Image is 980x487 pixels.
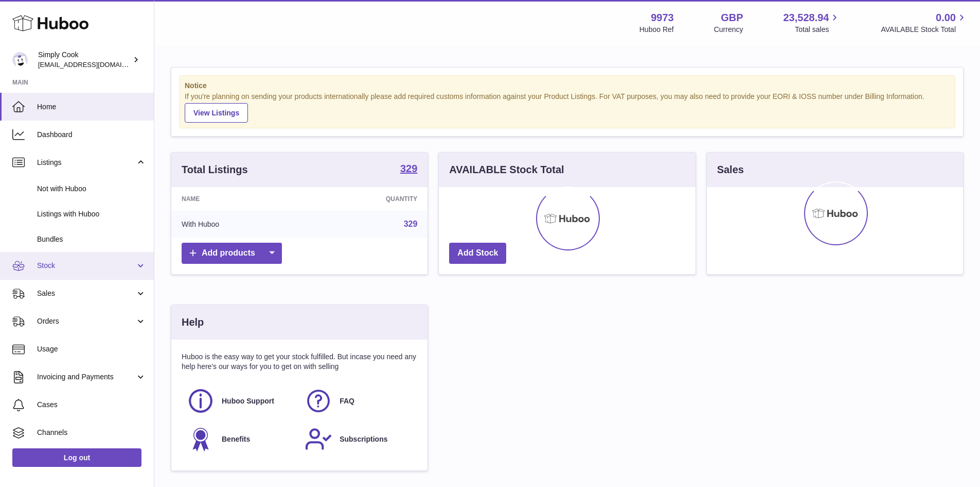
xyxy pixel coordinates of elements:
[37,428,146,438] span: Channels
[182,243,282,264] a: Add products
[340,434,387,444] span: Subscriptions
[37,130,146,140] span: Dashboard
[185,81,950,91] strong: Notice
[37,400,146,410] span: Cases
[37,289,135,298] span: Sales
[185,92,950,123] div: If you're planning on sending your products internationally please add required customs informati...
[307,187,427,211] th: Quantity
[305,425,412,453] a: Subscriptions
[37,102,146,112] span: Home
[400,163,417,174] strong: 329
[449,243,506,264] a: Add Stock
[795,25,841,35] span: Total sales
[12,52,28,68] img: internalAdmin-9973@internal.huboo.com
[881,25,968,35] span: AVAILABLE Stock Total
[881,11,968,35] a: 0.00 AVAILABLE Stock Total
[400,163,417,176] a: 329
[37,209,146,219] span: Listings with Huboo
[651,11,674,25] strong: 9973
[717,163,744,177] h3: Sales
[187,387,294,415] a: Huboo Support
[171,211,307,238] td: With Huboo
[38,60,151,69] span: [EMAIL_ADDRESS][DOMAIN_NAME]
[37,184,146,194] span: Not with Huboo
[305,387,412,415] a: FAQ
[37,316,135,326] span: Orders
[37,234,146,244] span: Bundles
[222,396,274,406] span: Huboo Support
[721,11,743,25] strong: GBP
[37,158,135,167] span: Listings
[639,25,674,35] div: Huboo Ref
[449,163,564,177] h3: AVAILABLE Stock Total
[783,11,829,25] span: 23,528.94
[783,11,841,35] a: 23,528.94 Total sales
[37,344,146,354] span: Usage
[171,187,307,211] th: Name
[38,50,131,70] div: Simply Cook
[187,425,294,453] a: Benefits
[404,220,418,228] a: 329
[12,448,141,467] a: Log out
[182,352,417,372] p: Huboo is the easy way to get your stock fulfilled. But incase you need any help here's our ways f...
[182,315,204,329] h3: Help
[714,25,743,35] div: Currency
[37,261,135,271] span: Stock
[182,163,248,177] h3: Total Listings
[37,372,135,382] span: Invoicing and Payments
[222,434,250,444] span: Benefits
[340,396,354,406] span: FAQ
[185,103,248,123] a: View Listings
[936,11,956,25] span: 0.00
